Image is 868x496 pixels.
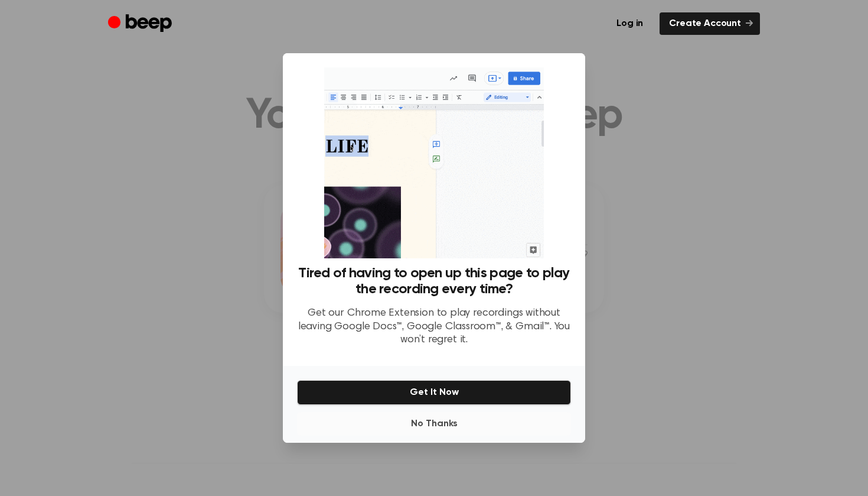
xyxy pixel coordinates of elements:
[660,12,760,35] a: Create Account
[607,12,652,35] a: Log in
[297,380,571,405] button: Get It Now
[297,412,571,436] button: No Thanks
[324,67,543,258] img: Beep extension in action
[297,265,571,297] h3: Tired of having to open up this page to play the recording every time?
[297,307,571,347] p: Get our Chrome Extension to play recordings without leaving Google Docs™, Google Classroom™, & Gm...
[108,12,175,35] a: Beep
